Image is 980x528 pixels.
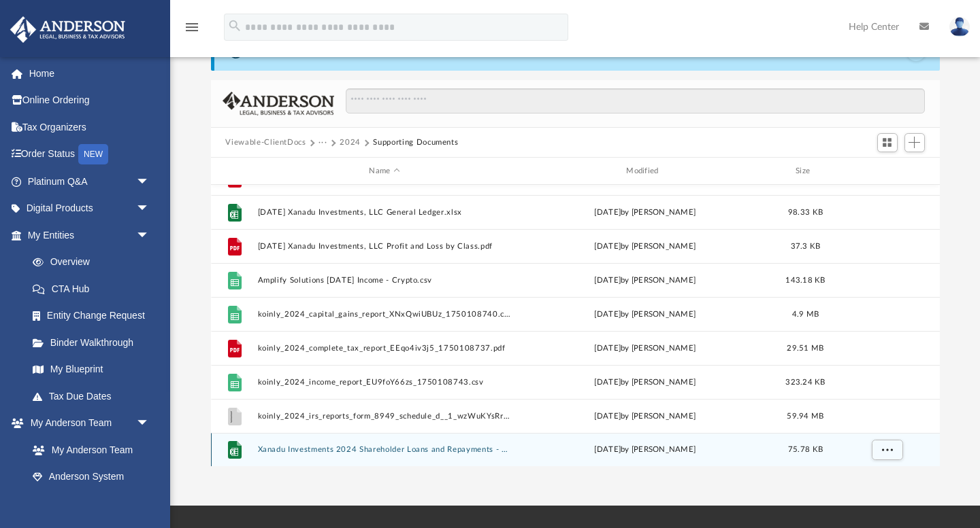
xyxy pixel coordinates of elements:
a: Online Ordering [10,87,170,114]
button: [DATE] Xanadu Investments, LLC Profit and Loss by Class.pdf [257,242,512,251]
a: My Blueprint [19,356,163,383]
a: Order StatusNEW [10,141,170,169]
div: Name [257,165,511,177]
a: My Entitiesarrow_drop_down [10,222,170,249]
span: 98.33 KB [787,209,822,216]
button: Switch to Grid View [877,133,898,152]
a: Binder Walkthrough [19,329,170,356]
i: search [227,18,242,33]
div: Modified [517,165,772,177]
button: Xanadu Investments 2024 Shareholder Loans and Repayments - Submitted [DATE].xlsx [257,446,512,455]
button: koinly_2024_income_report_EU9foY66zs_1750108743.csv [257,378,512,387]
a: Platinum Q&Aarrow_drop_down [10,168,170,195]
a: Overview [19,249,170,276]
i: menu [184,19,200,35]
span: 323.24 KB [785,379,825,386]
span: 37.3 KB [790,243,820,250]
a: CTA Hub [19,275,170,302]
span: 29.51 MB [787,345,823,352]
a: Home [10,60,170,87]
span: 59.94 MB [787,412,823,420]
button: Viewable-ClientDocs [225,137,306,149]
a: Digital Productsarrow_drop_down [10,195,170,222]
a: Entity Change Request [19,302,170,330]
div: [DATE] by [PERSON_NAME] [518,309,772,321]
span: arrow_drop_down [136,168,163,196]
button: More options [871,440,902,460]
a: Anderson System [19,463,163,491]
button: koinly_2024_capital_gains_report_XNxQwiUBUz_1750108740.csv [257,310,512,319]
span: 75.78 KB [787,446,822,453]
img: User Pic [949,17,970,37]
a: My Anderson Teamarrow_drop_down [10,410,163,437]
button: Add [904,133,925,152]
div: id [838,165,934,177]
button: koinly_2024_complete_tax_report_EEqo4iv3j5_1750108737.pdf [257,344,512,353]
a: Tax Due Dates [19,383,170,410]
div: [DATE] by [PERSON_NAME] [518,207,772,219]
div: [DATE] by [PERSON_NAME] [518,444,772,456]
span: arrow_drop_down [136,222,163,249]
button: Supporting Documents [373,137,458,149]
button: 2024 [340,137,361,149]
button: Amplify Solutions [DATE] Income - Crypto.csv [257,276,512,285]
div: id [216,165,250,177]
input: Search files and folders [346,88,924,114]
button: ··· [318,137,327,149]
div: [DATE] by [PERSON_NAME] [518,275,772,287]
div: [DATE] by [PERSON_NAME] [518,410,772,423]
a: My Anderson Team [19,436,157,463]
button: koinly_2024_irs_reports_form_8949_schedule_d__1_wzWuKYsRrD_1750108730.zip [257,412,512,421]
span: 143.18 KB [785,277,825,284]
div: [DATE] by [PERSON_NAME] [518,376,772,389]
div: [DATE] by [PERSON_NAME] [518,342,772,355]
a: Tax Organizers [10,113,170,141]
div: NEW [78,144,108,164]
span: arrow_drop_down [136,195,163,223]
div: [DATE] by [PERSON_NAME] [518,241,772,253]
div: grid [211,185,940,467]
button: [DATE] Xanadu Investments, LLC General Ledger.xlsx [257,208,512,217]
span: 4.9 MB [791,311,819,318]
a: menu [184,26,200,35]
img: Anderson Advisors Platinum Portal [6,16,129,43]
span: arrow_drop_down [136,410,163,438]
div: Size [778,165,832,177]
